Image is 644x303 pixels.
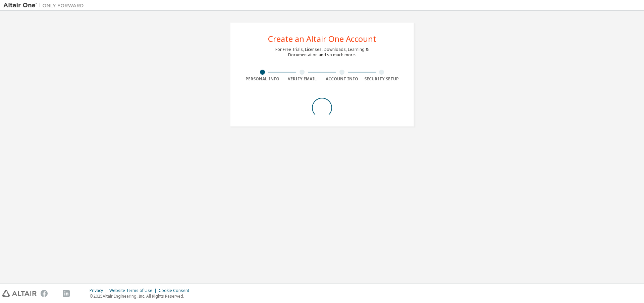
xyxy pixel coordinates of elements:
div: Cookie Consent [159,288,193,293]
img: Altair One [3,2,87,9]
div: Privacy [90,288,109,293]
div: Account Info [322,76,362,82]
div: Website Terms of Use [109,288,159,293]
div: Create an Altair One Account [268,35,376,43]
img: linkedin.svg [63,290,70,297]
p: © 2025 Altair Engineering, Inc. All Rights Reserved. [90,293,193,299]
div: Verify Email [282,76,322,82]
img: altair_logo.svg [2,290,37,297]
div: Security Setup [362,76,402,82]
img: facebook.svg [41,290,48,297]
div: For Free Trials, Licenses, Downloads, Learning & Documentation and so much more. [275,47,369,58]
div: Personal Info [243,76,282,82]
